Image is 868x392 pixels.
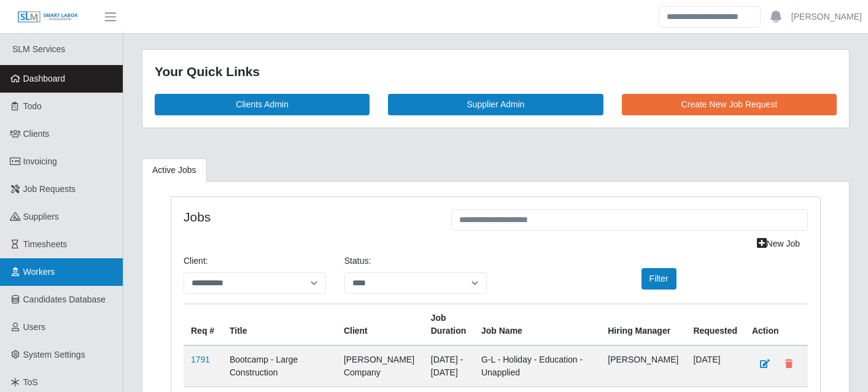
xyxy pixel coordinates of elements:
[23,184,76,194] span: Job Requests
[622,94,837,115] a: Create New Job Request
[474,304,600,345] th: Job Name
[474,345,600,387] td: G-L - Holiday - Education - Unapplied
[641,268,676,290] button: Filter
[23,212,59,221] span: Suppliers
[23,294,106,304] span: Candidates Database
[424,345,474,387] td: [DATE] - [DATE]
[344,255,371,267] label: Status:
[745,304,808,345] th: Action
[23,322,46,332] span: Users
[336,304,424,345] th: Client
[424,304,474,345] th: Job Duration
[23,101,42,111] span: Todo
[23,74,66,83] span: Dashboard
[686,345,745,387] td: [DATE]
[23,267,55,277] span: Workers
[23,350,85,359] span: System Settings
[659,6,761,28] input: Search
[17,10,79,24] img: SLM Logo
[155,62,837,82] div: Your Quick Links
[222,304,336,345] th: Title
[23,129,50,139] span: Clients
[142,158,207,182] a: Active Jobs
[184,209,433,225] h4: Jobs
[23,156,57,166] span: Invoicing
[12,44,65,54] span: SLM Services
[155,94,370,115] a: Clients Admin
[184,304,222,345] th: Req #
[600,304,686,345] th: Hiring Manager
[191,355,210,364] a: 1791
[749,233,808,255] a: New Job
[686,304,745,345] th: Requested
[336,345,424,387] td: [PERSON_NAME] Company
[222,345,336,387] td: Bootcamp - Large Construction
[388,94,603,115] a: Supplier Admin
[184,255,208,267] label: Client:
[23,239,68,249] span: Timesheets
[23,377,38,387] span: ToS
[600,345,686,387] td: [PERSON_NAME]
[791,10,862,23] a: [PERSON_NAME]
